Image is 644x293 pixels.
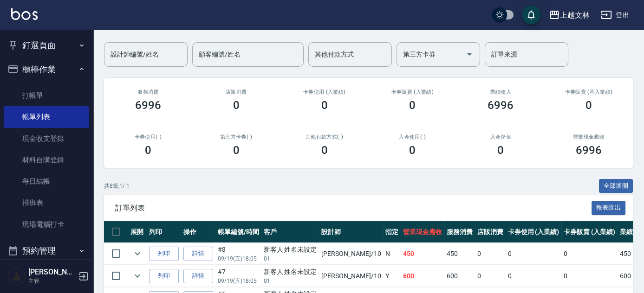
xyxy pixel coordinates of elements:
h3: 0 [145,144,151,157]
th: 卡券販賣 (入業績) [561,221,618,243]
p: 01 [264,277,317,285]
td: N [383,243,401,265]
h2: 卡券使用 (入業績) [292,89,358,95]
h2: 店販消費 [203,89,269,95]
h2: 其他付款方式(-) [292,134,358,140]
button: 預約管理 [4,239,89,263]
h3: 0 [233,144,240,157]
h3: 0 [409,99,416,112]
h5: [PERSON_NAME] [28,268,76,277]
th: 指定 [383,221,401,243]
a: 每日結帳 [4,171,89,192]
td: #7 [215,265,261,287]
td: 0 [506,243,562,265]
td: 0 [506,265,562,287]
h3: 服務消費 [115,89,181,95]
th: 操作 [181,221,215,243]
h3: 0 [233,99,240,112]
a: 報表匯出 [592,203,626,212]
img: Person [7,267,26,286]
a: 詳情 [183,247,213,261]
button: Open [462,47,477,62]
a: 詳情 [183,269,213,283]
h2: 業績收入 [468,89,533,95]
td: 0 [475,243,506,265]
p: 09/19 (五) 18:05 [218,277,259,285]
a: 帳單列表 [4,106,89,127]
p: 共 8 筆, 1 / 1 [104,182,130,190]
th: 卡券使用 (入業績) [506,221,562,243]
h2: 營業現金應收 [556,134,622,140]
td: 450 [444,243,475,265]
h2: 入金使用(-) [379,134,445,140]
a: 現場電腦打卡 [4,214,89,235]
h3: 6996 [135,99,161,112]
h3: 0 [321,144,328,157]
h3: 6996 [576,144,602,157]
a: 排班表 [4,192,89,213]
th: 服務消費 [444,221,475,243]
a: 材料自購登錄 [4,149,89,171]
h3: 6996 [488,99,514,112]
td: 600 [401,265,444,287]
p: 01 [264,255,317,263]
button: 釘選頁面 [4,33,89,57]
div: 新客人 姓名未設定 [264,267,317,277]
div: 新客人 姓名未設定 [264,245,317,255]
button: expand row [130,269,144,283]
h2: 卡券使用(-) [115,134,181,140]
button: 全部展開 [599,179,633,193]
button: expand row [130,247,144,261]
button: 列印 [149,247,179,261]
h2: 卡券販賣 (入業績) [379,89,445,95]
span: 訂單列表 [115,204,592,213]
th: 帳單編號/時間 [215,221,261,243]
td: 450 [401,243,444,265]
td: Y [383,265,401,287]
h3: 0 [409,144,416,157]
h3: 0 [321,99,328,112]
td: 600 [444,265,475,287]
td: 0 [475,265,506,287]
td: #8 [215,243,261,265]
th: 客戶 [261,221,319,243]
h3: 0 [585,99,592,112]
div: 上越文林 [560,9,590,21]
h2: 入金儲值 [468,134,533,140]
button: 櫃檯作業 [4,57,89,82]
p: 09/19 (五) 18:05 [218,255,259,263]
th: 展開 [128,221,147,243]
td: [PERSON_NAME] /10 [319,243,383,265]
button: save [522,6,540,24]
th: 設計師 [319,221,383,243]
th: 列印 [147,221,181,243]
h2: 卡券販賣 (不入業績) [556,89,622,95]
td: [PERSON_NAME] /10 [319,265,383,287]
button: 報表匯出 [592,201,626,215]
a: 打帳單 [4,85,89,106]
p: 主管 [28,277,76,285]
th: 營業現金應收 [401,221,444,243]
button: 上越文林 [545,6,593,25]
h2: 第三方卡券(-) [203,134,269,140]
button: 登出 [597,6,633,24]
a: 現金收支登錄 [4,128,89,149]
button: 列印 [149,269,179,283]
h3: 0 [497,144,504,157]
th: 店販消費 [475,221,506,243]
img: Logo [11,8,38,20]
td: 0 [561,265,618,287]
td: 0 [561,243,618,265]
